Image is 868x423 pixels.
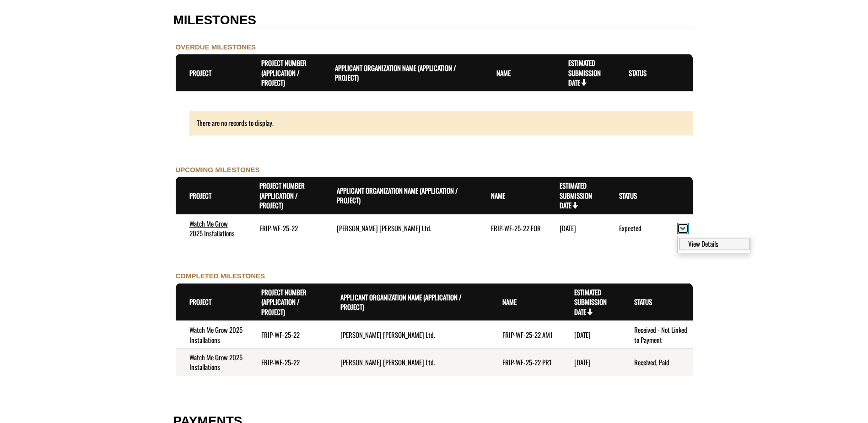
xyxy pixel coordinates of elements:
div: There are no records to display. [189,111,693,135]
a: Status [634,297,652,307]
a: Name [502,297,517,307]
a: Name [496,68,511,78]
a: Project Number (Application / Project) [259,180,305,210]
a: FRIP Final Report - Template.docx [2,42,85,52]
th: Actions [663,177,692,215]
a: Name [491,190,505,201]
td: FRIP-WF-25-22 PR1 [489,348,561,375]
button: action menu [677,223,689,234]
label: File field for users to download amendment request template [2,62,54,72]
td: FRIP-WF-25-22 [248,348,327,375]
fieldset: Section [173,33,695,396]
a: Project Number (Application / Project) [261,287,307,317]
a: Estimated Submission Date [568,58,601,87]
time: [DATE] [574,330,591,340]
h2: MILESTONES [173,13,695,28]
a: Applicant Organization Name (Application / Project) [337,185,458,205]
div: There are no records to display. [176,111,693,135]
td: 9/12/2025 [561,321,620,348]
a: Project [189,190,211,201]
div: --- [2,73,9,83]
time: [DATE] [560,223,576,233]
td: West Fraser Mills Ltd. [327,321,489,348]
td: FRIP-WF-25-22 AM1 [489,321,561,348]
th: Actions [675,54,692,92]
td: FRIP-WF-25-22 FOR [477,215,546,242]
time: [DATE] [574,357,591,367]
a: FRIP Progress Report - Template .docx [2,11,97,21]
a: Applicant Organization Name (Application / Project) [340,292,462,312]
a: Estimated Submission Date [560,180,592,210]
td: FRIP-WF-25-22 [248,321,327,348]
td: Watch Me Grow 2025 Installations [176,321,248,348]
td: Watch Me Grow 2025 Installations [176,215,246,242]
td: West Fraser Mills Ltd. [323,215,477,242]
a: Watch Me Grow 2025 Installations [189,218,235,238]
label: Final Reporting Template File [2,31,73,41]
td: Received - Not Linked to Payment [620,321,692,348]
a: Status [629,68,647,78]
a: Project [189,68,211,78]
td: 4/15/2025 [561,348,620,375]
a: Project [189,297,211,307]
a: Estimated Submission Date [574,287,607,317]
td: West Fraser Mills Ltd. [327,348,489,375]
td: Watch Me Grow 2025 Installations [176,348,248,375]
a: Applicant Organization Name (Application / Project) [335,63,456,82]
td: action menu [663,215,692,242]
label: COMPLETED MILESTONES [176,271,265,281]
a: View details [679,238,750,250]
td: Received, Paid [620,348,692,375]
td: 9/15/2025 [546,215,605,242]
label: OVERDUE MILESTONES [176,42,256,52]
a: Project Number (Application / Project) [261,58,307,87]
td: Expected [605,215,664,242]
a: Status [619,190,637,201]
td: FRIP-WF-25-22 [246,215,323,242]
label: UPCOMING MILESTONES [176,165,260,174]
